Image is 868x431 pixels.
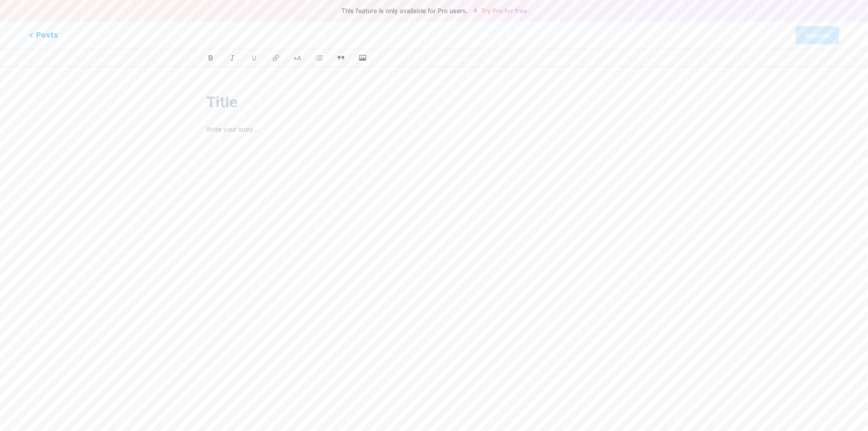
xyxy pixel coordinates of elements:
[796,26,839,44] button: Publish
[206,91,662,113] input: Title
[29,30,58,41] span: Posts
[341,5,468,17] span: This feature is only available for Pro users.
[805,32,830,39] span: Publish
[473,7,527,14] a: Try Pro for free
